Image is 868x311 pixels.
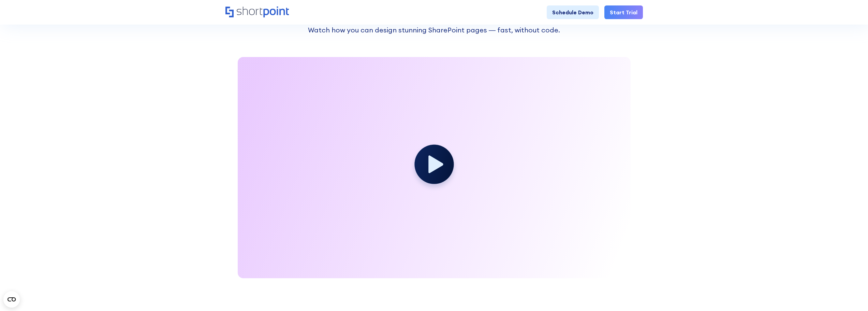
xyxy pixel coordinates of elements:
button: Open CMP widget [3,291,20,308]
a: Schedule Demo [547,5,599,19]
div: Watch how you can design stunning SharePoint pages — fast, without code. [300,25,568,35]
iframe: Chat Widget [834,278,868,311]
a: Home [225,6,289,18]
a: Start Trial [604,5,643,19]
